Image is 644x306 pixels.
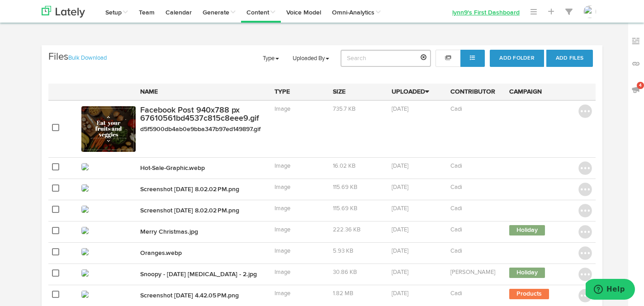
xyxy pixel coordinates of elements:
[333,163,355,169] span: 16.02 KB
[81,163,89,170] img: ZJo92HYLSEG85g8lcMsQ
[275,248,290,254] span: Image
[578,161,592,175] img: icon_menu_button.svg
[275,269,290,275] span: Image
[392,269,408,275] span: [DATE]
[637,82,644,89] span: 4
[81,184,89,192] img: 7Uz6LyZTO6tcbog88Jxw
[275,184,290,190] span: Image
[578,289,592,302] img: icon_menu_button.svg
[275,163,290,169] span: Image
[631,59,640,68] img: links_off.svg
[333,89,346,95] a: Size
[392,206,408,212] span: [DATE]
[392,89,429,95] a: Uploaded
[578,183,592,196] img: icon_menu_button.svg
[631,85,640,94] img: announcements_off.svg
[450,206,462,212] span: Cadi
[333,106,355,112] span: 735.7 KB
[140,89,158,95] a: Name
[256,50,286,68] a: Type
[578,246,592,260] img: icon_menu_button.svg
[140,271,257,278] a: Snoopy - [DATE] [MEDICAL_DATA] - 2.jpg
[392,106,408,112] span: [DATE]
[450,227,462,233] span: Cadi
[578,268,592,281] img: icon_menu_button.svg
[286,50,336,68] a: Uploaded By
[450,269,495,275] span: [PERSON_NAME]
[450,106,462,112] span: Cadi
[275,227,290,233] span: Image
[275,89,290,95] a: Type
[140,106,259,122] strong: Facebook Post 940x788 px 67610561bd4537c815c8eee9.gif
[275,106,290,112] span: Image
[81,291,89,298] img: RgDv3amTTi68cwPiGNkg
[333,184,357,190] span: 115.69 KB
[333,269,357,275] span: 30.86 KB
[578,204,592,217] img: icon_menu_button.svg
[392,248,408,254] span: [DATE]
[333,227,360,233] span: 222.36 KB
[140,250,182,256] a: Oranges.webp
[333,248,353,254] span: 5.93 KB
[140,292,239,299] a: Screenshot [DATE] 4.42.05 PM.png
[333,291,353,297] span: 1.82 MB
[333,206,357,212] span: 115.69 KB
[392,227,408,233] span: [DATE]
[68,55,107,61] a: Bulk Download
[140,207,239,214] a: Screenshot [DATE] 8.02.02 PM.png
[140,126,260,132] a: d5f5900db4ab0e9bba347b97ed149897.gif
[450,291,462,297] span: Cadi
[515,225,540,235] a: Holiday
[81,248,89,255] img: wx0FCn5RZi8mHkcPPQod
[275,206,290,212] span: Image
[515,289,544,299] a: Products
[578,104,592,118] img: icon_menu_button.svg
[81,206,89,213] img: 7Uz6LyZTO6tcbog88Jxw
[450,163,462,169] span: Cadi
[450,248,462,254] span: Cadi
[81,269,89,277] img: 7gd6yuQn9fyiZJNkeEgn
[48,50,112,64] h3: Files
[450,184,462,190] span: Cadi
[515,268,540,278] a: Holiday
[42,6,85,18] img: logo_lately_bg_light.svg
[490,50,544,67] button: Add Folder
[546,50,593,67] button: Add Files
[341,50,431,67] input: Search
[140,186,239,193] a: Screenshot [DATE] 8.02.02 PM.png
[583,5,596,18] img: OhcUycdS6u5e6MDkMfFl
[140,229,198,235] a: Merry Christmas.jpg
[392,291,408,297] span: [DATE]
[509,89,542,95] a: Campaign
[450,89,495,95] a: Contributor
[81,227,89,234] img: M1y2FI4FRS6hpAUqXFTJ
[81,106,136,152] img: d5f5900db4ab0e9bba347b97ed149897.gif
[392,163,408,169] span: [DATE]
[275,291,290,297] span: Image
[392,184,408,190] span: [DATE]
[578,225,592,239] img: icon_menu_button.svg
[140,165,205,171] a: Hot-Sale-Graphic.webp
[586,279,635,301] iframe: Opens a widget where you can find more information
[631,37,640,46] img: keywords_off.svg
